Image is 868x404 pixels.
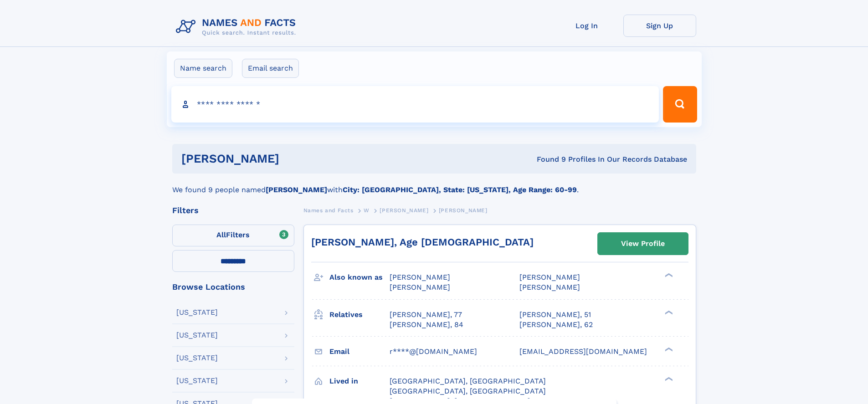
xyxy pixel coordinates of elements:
[550,15,623,37] a: Log In
[390,310,462,320] a: [PERSON_NAME], 77
[519,273,580,281] span: [PERSON_NAME]
[172,206,294,215] div: Filters
[174,59,232,78] label: Name search
[329,270,390,285] h3: Also known as
[519,320,593,330] a: [PERSON_NAME], 62
[176,332,218,339] div: [US_STATE]
[329,344,390,359] h3: Email
[171,86,659,123] input: search input
[598,233,688,255] a: View Profile
[329,373,390,389] h3: Lived in
[380,207,428,214] span: [PERSON_NAME]
[303,205,354,216] a: Names and Facts
[621,233,665,254] div: View Profile
[242,59,299,78] label: Email search
[663,309,673,315] div: ❯
[343,185,577,194] b: City: [GEOGRAPHIC_DATA], State: [US_STATE], Age Range: 60-99
[181,153,408,164] h1: [PERSON_NAME]
[364,205,370,216] a: W
[266,185,327,194] b: [PERSON_NAME]
[176,309,218,316] div: [US_STATE]
[623,15,696,37] a: Sign Up
[439,207,488,214] span: [PERSON_NAME]
[172,225,294,246] label: Filters
[380,205,428,216] a: [PERSON_NAME]
[176,377,218,384] div: [US_STATE]
[390,320,463,330] a: [PERSON_NAME], 84
[663,272,673,278] div: ❯
[329,307,390,322] h3: Relatives
[390,387,546,395] span: [GEOGRAPHIC_DATA], [GEOGRAPHIC_DATA]
[519,347,647,356] span: [EMAIL_ADDRESS][DOMAIN_NAME]
[172,174,696,195] div: We found 9 people named with .
[172,283,294,291] div: Browse Locations
[408,154,687,164] div: Found 9 Profiles In Our Records Database
[390,377,546,385] span: [GEOGRAPHIC_DATA], [GEOGRAPHIC_DATA]
[663,376,673,382] div: ❯
[172,15,303,39] img: Logo Names and Facts
[663,346,673,352] div: ❯
[390,283,450,291] span: [PERSON_NAME]
[364,207,370,214] span: W
[176,354,218,362] div: [US_STATE]
[311,236,534,248] a: [PERSON_NAME], Age [DEMOGRAPHIC_DATA]
[390,273,450,281] span: [PERSON_NAME]
[519,283,580,291] span: [PERSON_NAME]
[519,310,591,320] a: [PERSON_NAME], 51
[663,86,697,123] button: Search Button
[216,230,226,239] span: All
